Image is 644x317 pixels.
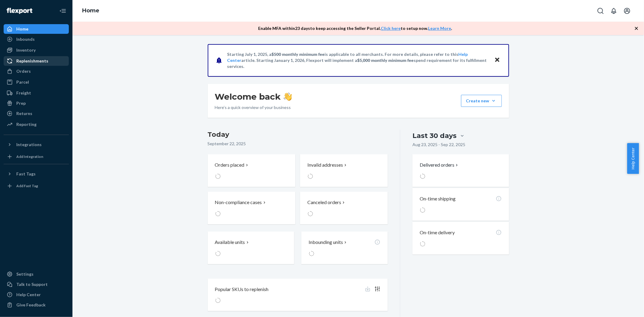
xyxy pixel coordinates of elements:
div: Replenishments [16,58,48,64]
p: Canceled orders [307,199,341,206]
a: Reporting [4,120,69,129]
div: Help Center [16,292,41,298]
a: Freight [4,88,69,98]
button: Close [493,56,501,65]
button: Inbounding units [301,232,388,264]
div: Inventory [16,47,36,53]
p: Available units [215,239,245,246]
button: Available units [208,232,294,264]
img: hand-wave emoji [284,92,292,101]
div: Inbounds [16,36,35,42]
a: Orders [4,66,69,76]
p: On-time delivery [420,229,455,236]
div: Settings [16,271,34,277]
div: Returns [16,110,32,117]
div: Freight [16,90,31,96]
button: Open account menu [621,5,633,17]
div: Integrations [16,142,42,148]
a: Help Center [4,290,69,299]
div: Reporting [16,121,37,127]
button: Talk to Support [4,280,69,289]
a: Click here [381,26,401,31]
button: Non-compliance cases [208,192,295,224]
div: Orders [16,68,31,74]
div: Give Feedback [16,302,46,308]
p: Aug 23, 2025 - Sep 22, 2025 [412,142,465,148]
span: Support [12,4,34,10]
p: Starting July 1, 2025, a is applicable to all merchants. For more details, please refer to this a... [227,51,489,69]
div: Parcel [16,79,29,85]
a: Inbounds [4,34,69,44]
p: Inbounding units [309,239,343,246]
div: Add Integration [16,154,43,159]
a: Returns [4,109,69,118]
a: Home [82,7,99,14]
a: Home [4,24,69,34]
a: Settings [4,269,69,279]
button: Close Navigation [57,5,69,17]
h3: Today [208,130,388,139]
p: Orders placed [215,162,245,168]
p: Invalid addresses [307,162,343,168]
div: Prep [16,100,26,106]
div: Talk to Support [16,281,48,287]
a: Add Integration [4,152,69,162]
button: Invalid addresses [300,154,388,187]
p: September 22, 2025 [208,141,388,147]
div: Add Fast Tag [16,183,38,188]
a: Replenishments [4,56,69,66]
button: Fast Tags [4,169,69,179]
p: On-time shipping [420,195,456,202]
img: Flexport logo [7,8,32,14]
a: Inventory [4,45,69,55]
button: Give Feedback [4,300,69,310]
ol: breadcrumbs [77,2,104,20]
span: $5,000 monthly minimum fee [357,58,414,63]
a: Prep [4,98,69,108]
button: Delivered orders [420,162,459,168]
p: Non-compliance cases [215,199,262,206]
span: $500 monthly minimum fee [272,52,325,57]
div: Last 30 days [412,131,457,140]
button: Help Center [627,143,639,174]
button: Orders placed [208,154,295,187]
button: Integrations [4,140,69,149]
a: Add Fast Tag [4,181,69,191]
a: Parcel [4,77,69,87]
p: Popular SKUs to replenish [215,286,269,293]
button: Canceled orders [300,192,388,224]
button: Create new [461,95,502,107]
h1: Welcome back [215,91,292,102]
p: Here’s a quick overview of your business [215,104,292,110]
div: Fast Tags [16,171,36,177]
button: Open Search Box [594,5,607,17]
a: Learn More [428,26,451,31]
p: Enable MFA within 23 days to keep accessing the Seller Portal. to setup now. . [258,25,452,31]
div: Home [16,26,28,32]
button: Open notifications [608,5,620,17]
